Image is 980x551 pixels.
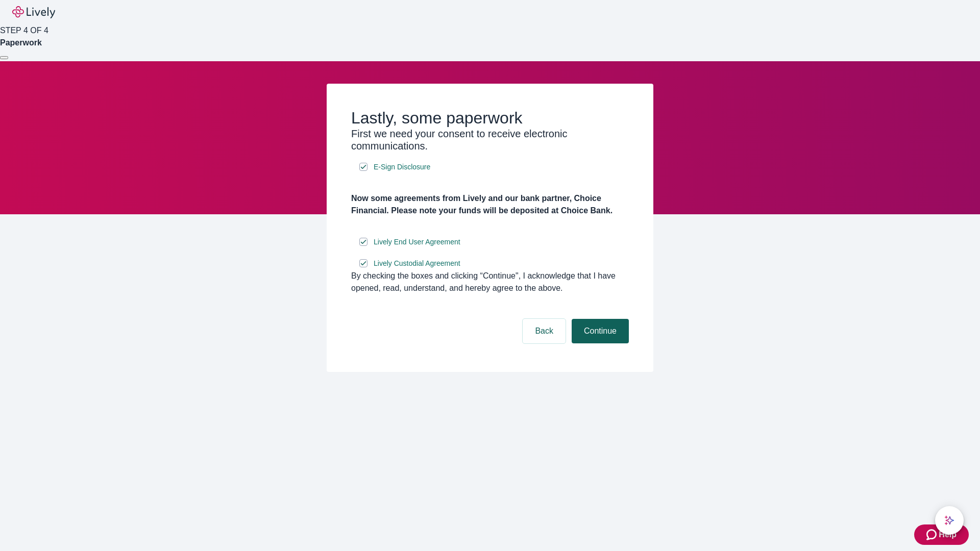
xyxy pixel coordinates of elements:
[372,257,462,270] a: e-sign disclosure document
[935,506,964,535] button: chat
[914,524,969,545] button: Zendesk support iconHelp
[926,529,939,541] svg: Zendesk support icon
[374,258,460,269] span: Lively Custodial Agreement
[939,529,957,541] span: Help
[372,161,432,173] a: e-sign disclosure document
[572,319,629,343] button: Continue
[12,6,55,18] img: Lively
[351,270,629,294] div: By checking the boxes and clicking “Continue", I acknowledge that I have opened, read, understand...
[374,162,430,172] span: E-Sign Disclosure
[351,192,629,217] h4: Now some agreements from Lively and our bank partner, Choice Financial. Please note your funds wi...
[372,236,462,248] a: e-sign disclosure document
[523,319,566,343] button: Back
[351,108,629,128] h2: Lastly, some paperwork
[374,237,460,247] span: Lively End User Agreement
[944,515,954,525] svg: Lively AI Assistant
[351,128,629,152] h3: First we need your consent to receive electronic communications.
